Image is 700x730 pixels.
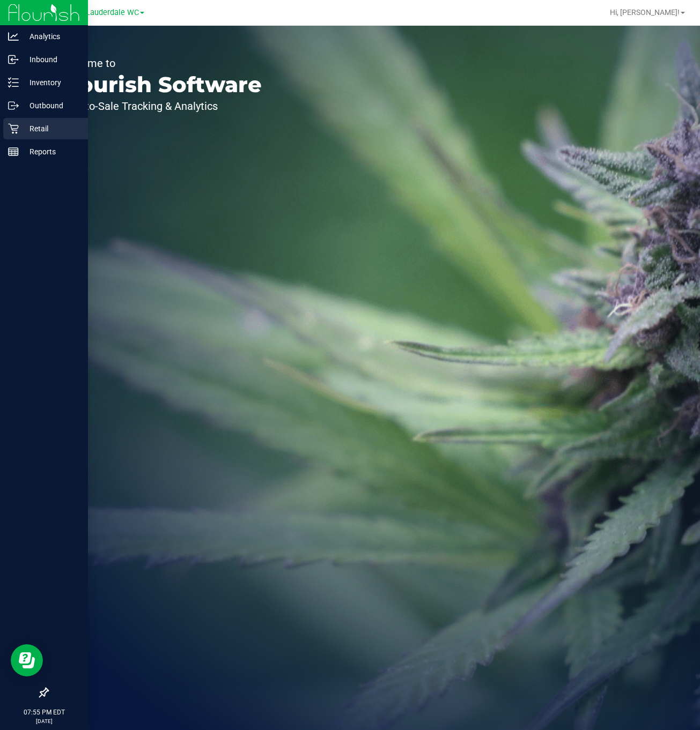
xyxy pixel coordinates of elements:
p: [DATE] [5,717,83,725]
inline-svg: Retail [8,123,19,134]
inline-svg: Inventory [8,77,19,88]
inline-svg: Analytics [8,31,19,42]
p: Retail [19,122,83,135]
p: 07:55 PM EDT [5,707,83,717]
span: Ft. Lauderdale WC [75,8,139,17]
inline-svg: Reports [8,146,19,157]
p: Inbound [19,53,83,66]
inline-svg: Outbound [8,100,19,111]
p: Analytics [19,30,83,43]
p: Outbound [19,99,83,112]
span: Hi, [PERSON_NAME]! [610,8,680,17]
inline-svg: Inbound [8,54,19,65]
p: Welcome to [58,58,262,69]
p: Flourish Software [58,74,262,95]
iframe: Resource center [11,644,43,676]
p: Seed-to-Sale Tracking & Analytics [58,101,262,111]
p: Inventory [19,76,83,89]
p: Reports [19,145,83,158]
